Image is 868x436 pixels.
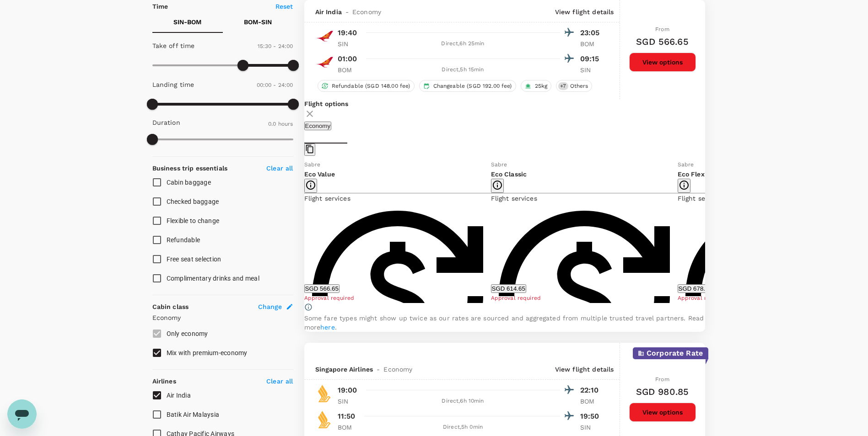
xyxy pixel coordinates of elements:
[304,195,350,202] span: Flight services
[580,39,603,48] p: BOM
[419,80,516,92] div: Changeable (SGD 192.00 fee)
[167,255,221,263] span: Free seat selection
[320,324,335,331] a: here
[173,17,201,27] p: SIN - BOM
[555,365,614,374] p: View flight details
[636,34,689,49] h6: SGD 566.65
[315,53,334,71] img: AI
[491,295,541,301] span: Approval required
[338,27,357,38] p: 19:40
[580,65,603,74] p: SIN
[167,349,248,356] span: Mix with premium-economy
[304,161,321,168] span: Sabre
[167,179,211,186] span: Cabin baggage
[366,39,560,48] div: Direct , 6h 25min
[244,17,272,27] p: BOM - SIN
[491,170,678,179] p: Eco Classic
[521,80,552,92] div: 25kg
[167,330,208,337] span: Only economy
[257,82,293,88] span: 00:00 - 24:00
[167,198,219,205] span: Checked baggage
[655,26,669,32] span: From
[366,65,560,74] div: Direct , 5h 15min
[152,2,168,11] p: Time
[338,411,356,422] p: 11:50
[258,43,293,49] span: 15:30 - 24:00
[315,410,334,429] img: SQ
[167,217,220,224] span: Flexible to change
[328,82,414,90] span: Refundable (SGD 148.00 fee)
[580,411,603,422] p: 19:50
[304,99,705,108] p: Flight options
[152,118,180,127] p: Duration
[531,82,551,90] span: 25kg
[152,165,228,172] strong: Business trip essentials
[342,7,352,16] span: -
[647,348,703,359] p: Corporate Rate
[152,378,176,385] strong: Airlines
[152,313,293,322] p: Economy
[258,302,282,311] span: Change
[304,122,332,130] button: Economy
[167,236,200,244] span: Refundable
[152,80,194,89] p: Landing time
[580,423,603,432] p: SIN
[304,284,340,293] button: SGD 566.65
[167,411,220,418] span: Batik Air Malaysia
[338,39,361,48] p: SIN
[580,385,603,396] p: 22:10
[491,284,526,293] button: SGD 614.65
[304,170,491,179] p: Eco Value
[430,82,516,90] span: Changeable (SGD 192.00 fee)
[338,65,361,74] p: BOM
[315,365,373,374] span: Singapore Airlines
[629,403,696,422] button: View options
[315,27,334,45] img: AI
[678,161,694,168] span: Sabre
[338,53,357,64] p: 01:00
[338,397,361,406] p: SIN
[366,423,560,432] div: Direct , 5h 0min
[167,275,259,282] span: Complimentary drinks and meal
[558,82,568,90] span: + 7
[580,53,603,64] p: 09:15
[266,164,293,173] p: Clear all
[304,314,705,332] p: Some fare types might show up twice as our rates are sourced and aggregated from multiple trusted...
[491,195,537,202] span: Flight services
[678,284,713,293] button: SGD 678.65
[152,303,189,310] strong: Cabin class
[268,121,293,127] span: 0.0 hours
[304,295,355,301] span: Approval required
[678,170,864,179] p: Eco Flex
[580,397,603,406] p: BOM
[555,7,614,16] p: View flight details
[636,384,689,399] h6: SGD 980.85
[318,80,415,92] div: Refundable (SGD 148.00 fee)
[556,80,592,92] div: +7Others
[315,7,342,16] span: Air India
[338,423,361,432] p: BOM
[678,195,724,202] span: Flight services
[352,7,381,16] span: Economy
[491,161,507,168] span: Sabre
[629,53,696,72] button: View options
[315,384,334,403] img: SQ
[678,295,728,301] span: Approval required
[566,82,592,90] span: Others
[580,27,603,38] p: 23:05
[167,392,191,399] span: Air India
[366,397,560,406] div: Direct , 6h 10min
[383,365,412,374] span: Economy
[655,376,669,383] span: From
[266,377,293,386] p: Clear all
[7,399,37,429] iframe: Button to launch messaging window
[338,385,357,396] p: 19:00
[152,41,195,50] p: Take off time
[373,365,383,374] span: -
[275,2,293,11] p: Reset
